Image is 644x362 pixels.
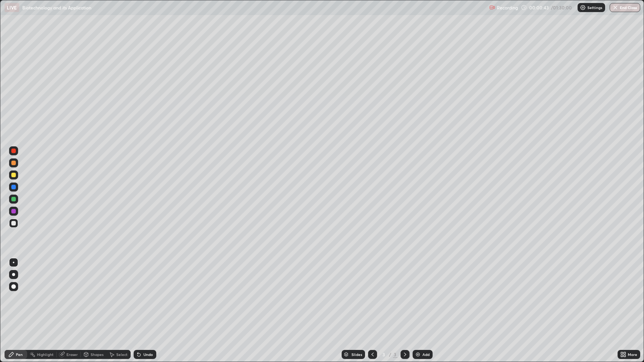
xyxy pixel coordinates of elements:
[116,353,128,356] div: Select
[628,353,637,356] div: More
[16,353,23,356] div: Pen
[393,351,397,358] div: 3
[37,353,54,356] div: Highlight
[610,3,640,12] button: End Class
[91,353,103,356] div: Shapes
[351,353,362,356] div: Slides
[66,353,78,356] div: Eraser
[587,6,602,9] p: Settings
[22,5,91,11] p: Biotechnology and its Application
[380,352,388,357] div: 3
[143,353,153,356] div: Undo
[497,5,518,11] p: Recording
[580,5,586,11] img: class-settings-icons
[7,5,17,11] p: LIVE
[612,5,618,11] img: end-class-cross
[422,353,430,356] div: Add
[415,351,421,357] img: add-slide-button
[489,5,495,11] img: recording.375f2c34.svg
[389,352,391,357] div: /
